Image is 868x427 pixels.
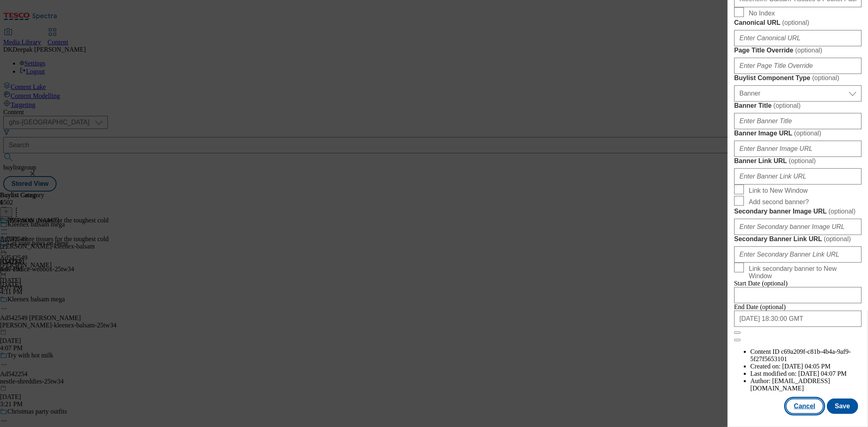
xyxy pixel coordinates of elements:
input: Enter Banner Title [734,113,861,129]
span: Add second banner? [749,198,809,206]
span: ( optional ) [829,208,856,215]
span: ( optional ) [794,130,821,137]
span: End Date (optional) [734,303,786,310]
li: Content ID [750,348,861,363]
span: No Index [749,10,775,17]
button: Save [827,399,858,414]
li: Created on: [750,363,861,370]
label: Page Title Override [734,46,861,54]
label: Banner Link URL [734,157,861,165]
span: ( optional ) [782,19,809,26]
li: Author: [750,377,861,392]
label: Secondary banner Image URL [734,207,861,216]
input: Enter Banner Image URL [734,141,861,157]
label: Banner Title [734,102,861,110]
span: ( optional ) [795,47,822,54]
button: Close [734,331,741,334]
label: Buylist Component Type [734,74,861,82]
label: Canonical URL [734,19,861,27]
input: Enter Date [734,311,861,327]
input: Enter Secondary banner Image URL [734,219,861,235]
span: [EMAIL_ADDRESS][DOMAIN_NAME] [750,377,830,392]
span: Link secondary banner to New Window [749,265,858,280]
input: Enter Canonical URL [734,30,861,46]
span: c69a209f-c81b-4b4a-9af9-5f27f5653101 [750,348,851,362]
span: [DATE] 04:05 PM [782,363,831,370]
input: Enter Secondary Banner Link URL [734,246,861,263]
label: Secondary Banner Link URL [734,235,861,243]
input: Enter Date [734,287,861,303]
span: ( optional ) [774,102,801,109]
li: Last modified on: [750,370,861,377]
input: Enter Page Title Override [734,58,861,74]
button: Cancel [786,399,823,414]
span: Link to New Window [749,187,808,194]
span: [DATE] 04:07 PM [798,370,847,377]
span: ( optional ) [789,157,816,164]
span: ( optional ) [812,74,840,81]
label: Banner Image URL [734,129,861,137]
span: Start Date (optional) [734,280,788,287]
input: Enter Banner Link URL [734,168,861,185]
span: ( optional ) [824,235,851,242]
